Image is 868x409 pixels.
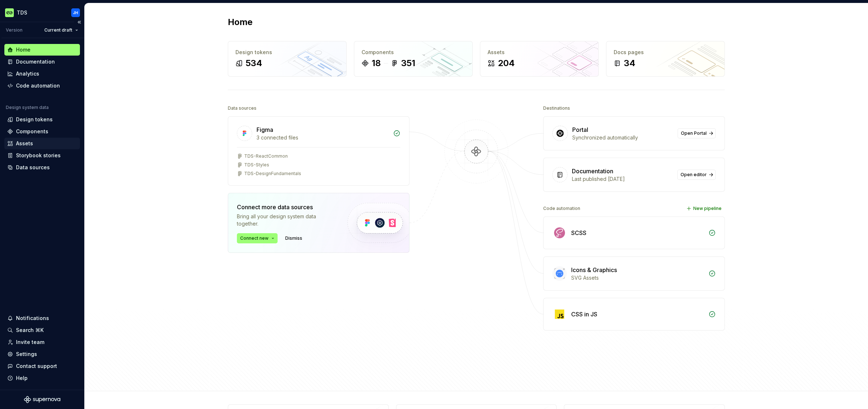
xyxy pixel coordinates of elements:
[4,138,80,149] a: Assets
[571,310,597,319] div: CSS in JS
[228,116,409,186] a: Figma3 connected filesTDS-ReactCommonTDS-StylesTDS-DesignFundamentals
[4,336,80,348] a: Invite team
[6,105,49,110] div: Design system data
[285,235,302,241] span: Dismiss
[5,8,14,17] img: c8550e5c-f519-4da4-be5f-50b4e1e1b59d.png
[4,68,80,80] a: Analytics
[4,360,80,372] button: Contact support
[257,134,389,141] div: 3 connected files
[681,130,707,136] span: Open Portal
[16,116,53,123] div: Design tokens
[244,153,288,159] div: TDS-ReactCommon
[16,374,28,382] div: Help
[16,82,60,89] div: Code automation
[401,57,415,69] div: 351
[4,312,80,324] button: Notifications
[16,128,48,135] div: Components
[282,233,306,243] button: Dismiss
[257,125,273,134] div: Figma
[16,351,37,358] div: Settings
[24,396,60,403] svg: Supernova Logo
[354,41,473,77] a: Components18351
[244,171,301,177] div: TDS-DesignFundamentals
[41,25,81,35] button: Current draft
[16,327,44,334] div: Search ⌘K
[228,41,347,77] a: Design tokens534
[678,128,716,138] a: Open Portal
[44,27,72,33] span: Current draft
[4,44,80,56] a: Home
[693,206,722,211] span: New pipeline
[571,274,704,282] div: SVG Assets
[4,162,80,173] a: Data sources
[16,363,57,370] div: Contact support
[498,57,515,69] div: 204
[4,114,80,125] a: Design tokens
[16,58,55,65] div: Documentation
[235,49,339,56] div: Design tokens
[74,17,84,27] button: Collapse sidebar
[244,162,269,168] div: TDS-Styles
[1,5,83,20] button: TDSJH
[614,49,717,56] div: Docs pages
[480,41,599,77] a: Assets204
[4,150,80,161] a: Storybook stories
[4,372,80,384] button: Help
[4,348,80,360] a: Settings
[4,126,80,137] a: Components
[17,9,27,16] div: TDS
[237,203,335,211] div: Connect more data sources
[16,70,39,77] div: Analytics
[543,103,570,113] div: Destinations
[543,203,580,214] div: Code automation
[624,57,635,69] div: 34
[681,172,707,178] span: Open editor
[246,57,262,69] div: 534
[16,46,31,53] div: Home
[571,228,586,237] div: SCSS
[16,164,50,171] div: Data sources
[572,167,613,175] div: Documentation
[4,80,80,92] a: Code automation
[372,57,381,69] div: 18
[16,315,49,322] div: Notifications
[237,213,335,227] div: Bring all your design system data together.
[572,125,588,134] div: Portal
[237,233,278,243] button: Connect new
[228,16,253,28] h2: Home
[16,140,33,147] div: Assets
[73,10,78,16] div: JH
[572,175,673,183] div: Last published [DATE]
[606,41,725,77] a: Docs pages34
[488,49,591,56] div: Assets
[16,339,44,346] div: Invite team
[677,170,716,180] a: Open editor
[228,103,257,113] div: Data sources
[240,235,269,241] span: Connect new
[571,266,617,274] div: Icons & Graphics
[684,203,725,214] button: New pipeline
[362,49,465,56] div: Components
[4,56,80,68] a: Documentation
[572,134,673,141] div: Synchronized automatically
[4,324,80,336] button: Search ⌘K
[16,152,61,159] div: Storybook stories
[6,27,23,33] div: Version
